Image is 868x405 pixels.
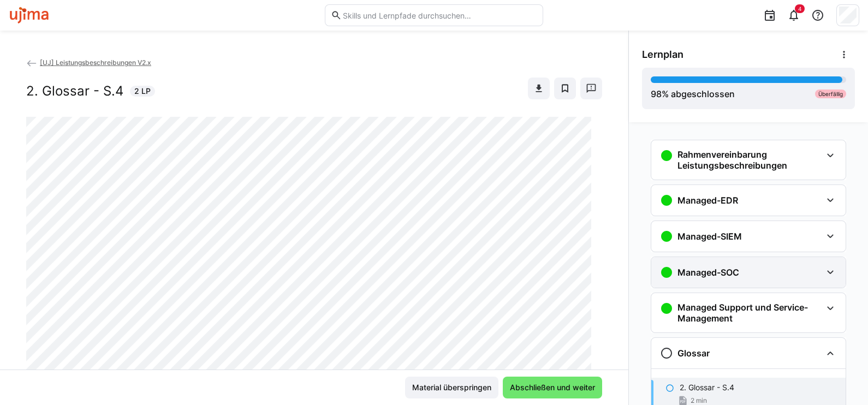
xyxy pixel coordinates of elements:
[40,58,151,67] span: [UJ] Leistungsbeschreibungen V2.x
[342,10,537,20] input: Skills und Lernpfade durchsuchen…
[651,87,735,100] div: % abgeschlossen
[642,49,683,61] span: Lernplan
[411,382,493,393] span: Material überspringen
[405,377,498,398] button: Material überspringen
[798,5,801,12] span: 4
[677,267,739,278] h3: Managed-SOC
[651,88,662,99] span: 98
[680,382,734,393] p: 2. Glossar - S.4
[677,231,742,242] h3: Managed-SIEM
[691,396,707,405] span: 2 min
[503,377,602,398] button: Abschließen und weiter
[677,149,822,171] h3: Rahmenvereinbarung Leistungsbeschreibungen
[26,83,123,99] h2: 2. Glossar - S.4
[677,302,822,324] h3: Managed Support und Service-Management
[508,382,597,393] span: Abschließen und weiter
[26,58,151,67] a: [UJ] Leistungsbeschreibungen V2.x
[815,90,846,98] div: Überfällig
[134,86,151,97] span: 2 LP
[677,348,710,359] h3: Glossar
[677,195,738,206] h3: Managed-EDR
